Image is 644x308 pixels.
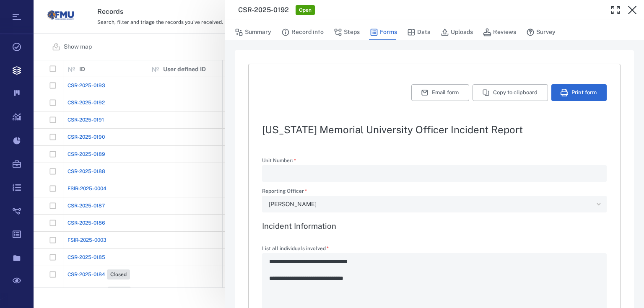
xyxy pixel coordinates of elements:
[269,199,593,209] div: [PERSON_NAME]
[441,24,473,40] button: Uploads
[262,189,607,196] label: Reporting Officer
[262,196,607,212] div: Reporting Officer
[624,2,641,18] button: Close
[235,24,271,40] button: Summary
[526,24,556,40] button: Survey
[334,24,360,40] button: Steps
[607,2,624,18] button: Toggle Fullscreen
[297,7,313,14] span: Open
[551,84,607,101] button: Print form
[262,124,607,135] h2: [US_STATE] Memorial University Officer Incident Report
[411,84,469,101] button: Email form
[262,221,607,231] h3: Incident Information
[483,24,516,40] button: Reviews
[407,24,431,40] button: Data
[281,24,324,40] button: Record info
[262,165,607,182] div: Unit Number:
[238,5,289,15] h3: CSR-2025-0192
[370,24,397,40] button: Forms
[473,84,548,101] button: Copy to clipboard
[262,158,607,165] label: Unit Number:
[262,246,607,253] label: List all individuals involved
